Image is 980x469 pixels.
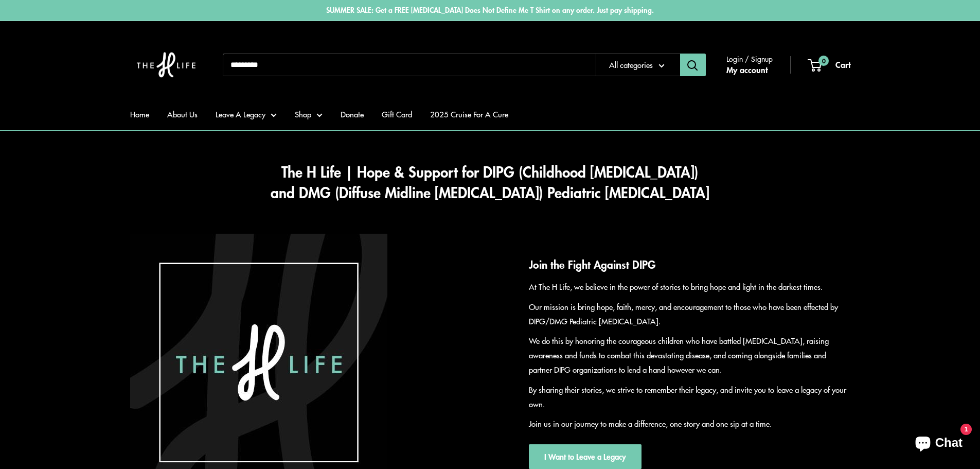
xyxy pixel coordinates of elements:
[818,56,828,66] span: 0
[726,52,773,65] span: Login / Signup
[130,162,850,203] h1: The H Life | Hope & Support for DIPG (Childhood [MEDICAL_DATA]) and DMG (Diffuse Midline [MEDICAL...
[295,107,323,121] a: Shop
[529,280,850,294] p: At The H Life, we believe in the power of stories to bring hope and light in the darkest times.
[341,107,364,121] a: Donate
[529,334,850,377] p: We do this by honoring the courageous children who have battled [MEDICAL_DATA], raising awareness...
[906,427,972,461] inbox-online-store-chat: Shopify online store chat
[529,416,850,431] p: Join us in our journey to make a difference, one story and one sip at a time.
[680,54,706,76] button: Search
[216,107,277,121] a: Leave A Legacy
[529,383,850,411] p: By sharing their stories, we strive to remember their legacy, and invite you to leave a legacy of...
[130,107,149,121] a: Home
[382,107,412,121] a: Gift Card
[130,31,202,98] img: The H Life
[223,54,596,76] input: Search...
[167,107,198,121] a: About Us
[529,300,850,328] p: Our mission is bring hope, faith, mercy, and encouragement to those who have been effected by DIP...
[529,256,850,273] h2: Join the Fight Against DIPG
[726,62,768,78] a: My account
[809,57,850,73] a: 0 Cart
[835,58,850,71] span: Cart
[529,444,642,469] a: I Want to Leave a Legacy
[430,107,508,121] a: 2025 Cruise For A Cure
